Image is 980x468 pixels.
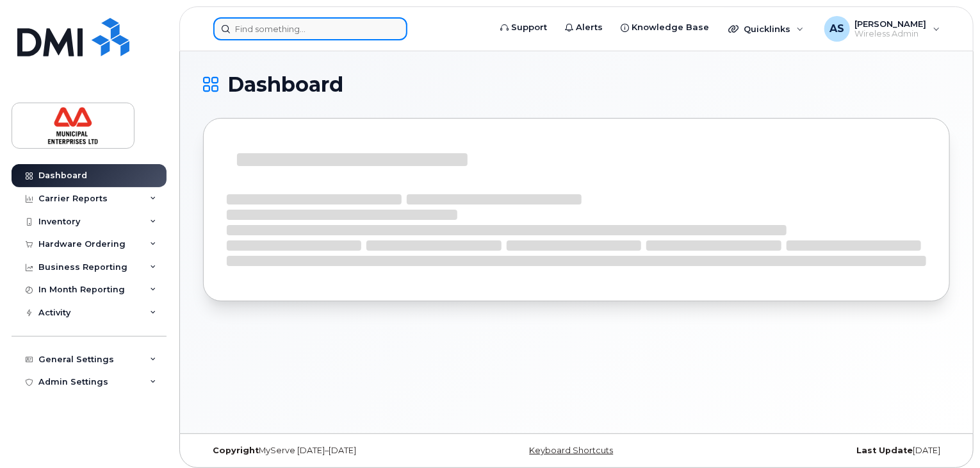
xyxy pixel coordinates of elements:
[856,446,913,455] strong: Last Update
[529,446,613,455] a: Keyboard Shortcuts
[701,446,950,456] div: [DATE]
[227,75,343,94] span: Dashboard
[213,446,259,455] strong: Copyright
[203,446,452,456] div: MyServe [DATE]–[DATE]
